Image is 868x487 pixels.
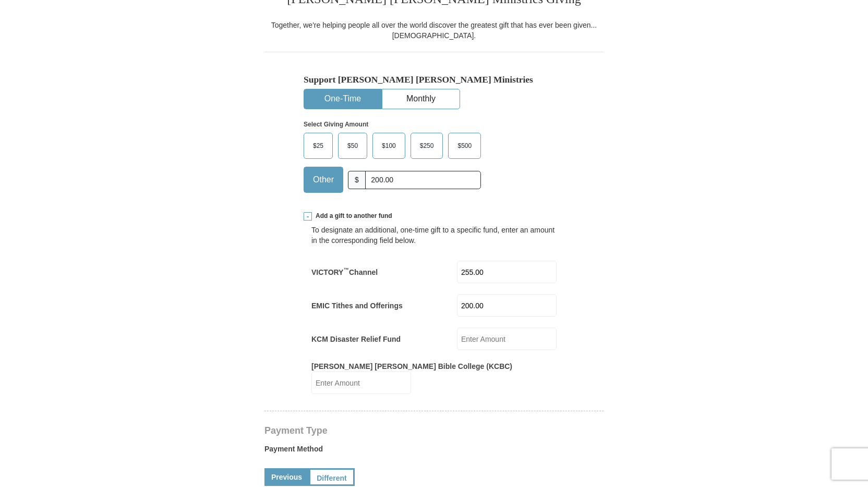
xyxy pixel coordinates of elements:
span: $50 [342,138,363,154]
a: Previous [264,468,309,486]
span: $25 [308,138,329,154]
input: Enter Amount [457,261,557,283]
h4: Payment Type [264,426,604,435]
input: Other Amount [365,171,481,189]
div: To designate an additional, one-time gift to a specific fund, enter an amount in the correspondin... [311,225,557,246]
label: KCM Disaster Relief Fund [311,334,401,344]
label: [PERSON_NAME] [PERSON_NAME] Bible College (KCBC) [311,361,512,372]
span: Add a gift to another fund [312,212,392,221]
input: Enter Amount [311,372,411,394]
sup: ™ [343,266,349,273]
label: EMIC Tithes and Offerings [311,300,403,311]
button: Monthly [382,89,460,109]
span: $500 [452,138,477,154]
span: $ [348,171,366,189]
div: Together, we're helping people all over the world discover the greatest gift that has ever been g... [264,20,604,41]
span: $100 [377,138,401,154]
a: Different [309,468,355,486]
span: Other [308,172,339,188]
button: One-Time [304,89,381,109]
label: Payment Method [264,444,604,459]
label: VICTORY Channel [311,267,378,277]
input: Enter Amount [457,328,557,350]
span: $250 [415,138,439,154]
strong: Select Giving Amount [304,121,368,128]
h5: Support [PERSON_NAME] [PERSON_NAME] Ministries [304,74,564,85]
input: Enter Amount [457,294,557,317]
